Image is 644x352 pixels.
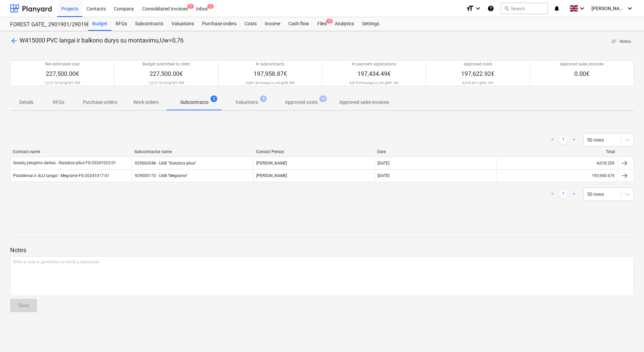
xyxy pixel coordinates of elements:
[326,19,333,24] span: 5
[313,17,331,31] div: Files
[501,3,548,14] button: Search
[142,61,190,67] p: Budget submitted to client
[611,38,617,45] span: notes
[246,81,295,85] p: 5,081.32 kompl, m, m2 @ 38.96€
[626,4,634,12] i: keyboard_arrow_down
[378,173,389,178] div: [DATE]
[167,17,198,31] a: Valuations
[134,149,251,154] div: Subcontractor name
[261,17,284,31] a: Income
[46,70,79,77] span: 227,500.00€
[13,149,129,154] div: Contract name
[132,170,253,181] div: 929000170 - UAB "Megrame"
[133,99,159,106] p: Work orders
[256,61,284,67] p: In subcontracts
[560,61,604,67] p: Approved sales invoices
[611,38,631,46] span: Notes
[553,4,560,12] i: notifications
[496,158,617,169] div: 4,018.20€
[358,17,383,31] a: Settings
[610,320,644,352] iframe: Chat Widget
[570,190,578,198] a: Next page
[559,190,567,198] a: Page 1 is your current page
[284,17,313,31] a: Cash flow
[256,149,372,154] div: Contact Person
[198,17,240,31] a: Purchase orders
[339,99,389,106] p: Approved sales invoices
[88,17,111,31] a: Budget
[187,4,194,9] span: 1
[357,70,391,77] span: 197,434.49€
[464,61,492,67] p: Approved costs
[608,36,634,47] button: Notes
[20,37,184,44] span: W415000 PVC langai ir balkono durys su montavimu,Uw=0,76
[44,81,80,85] p: 1,212.72 m2 @ 187.59€
[462,81,493,85] p: 4,916.64 1 @ 40.19€
[132,158,253,169] div: 929000548 - UAB "Statybos plius"
[504,6,509,11] span: search
[83,99,117,106] p: Purchase orders
[148,81,185,85] p: 1,212.72 m2 @ 187.59€
[211,95,217,102] span: 2
[45,61,79,67] p: Net estimated cost
[111,17,131,31] a: RFQs
[349,81,399,85] p: 4,915.64 kompl, m, m2 @ 40.16€
[377,149,493,154] div: Date
[574,70,589,77] span: 0.00€
[313,17,331,31] a: Files5
[331,17,358,31] a: Analytics
[13,160,116,166] div: fasadų įrengimo darbai - Statybos plius FG-20241022-01
[253,158,375,169] div: [PERSON_NAME]
[487,4,494,12] i: Knowledge base
[18,99,34,106] p: Details
[253,170,375,181] div: [PERSON_NAME]
[150,70,183,77] span: 227,500.00€
[466,4,474,12] i: format_size
[10,37,18,45] span: arrow_back
[180,99,208,106] p: Subcontracts
[260,95,267,102] span: 9
[240,17,261,31] a: Costs
[591,6,625,11] span: [PERSON_NAME]
[131,17,167,31] a: Subcontracts
[559,136,567,144] a: Page 1 is your current page
[51,99,67,106] p: RFQs
[13,173,109,178] div: Plastikiniai ir ALU langai - Megrame FG-20241017-01
[319,95,327,102] span: 10
[496,170,617,181] div: 193,940.67€
[570,136,578,144] a: Next page
[499,149,615,154] div: Total
[207,4,214,9] span: 1
[352,61,396,67] p: In payment applications
[378,161,389,166] div: [DATE]
[254,70,287,77] span: 197,958.87€
[10,246,634,254] p: Notes
[474,4,482,12] i: keyboard_arrow_down
[548,190,556,198] a: Previous page
[548,136,556,144] a: Previous page
[10,21,80,28] div: FOREST GATE_ 2901901/2901902/2901903
[578,4,586,12] i: keyboard_arrow_down
[235,99,258,106] p: Valuations
[285,99,318,106] p: Approved costs
[461,70,494,77] span: 197,622.92€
